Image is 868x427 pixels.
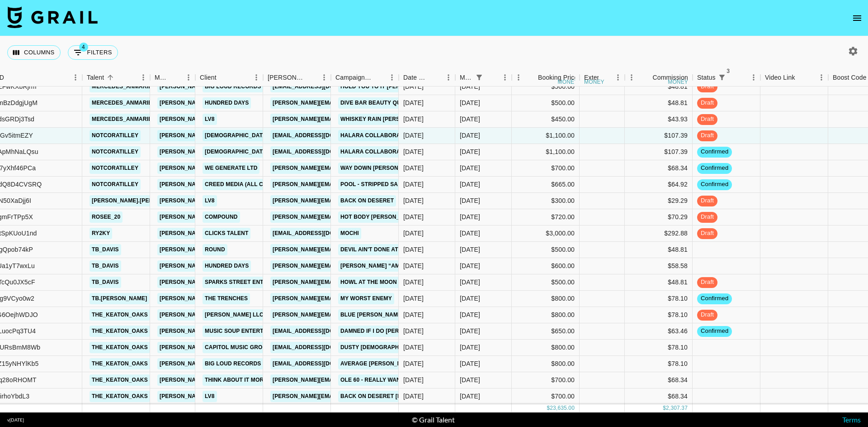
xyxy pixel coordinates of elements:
[203,374,282,386] a: Think About It More LLC
[512,160,580,177] div: $700.00
[90,309,150,321] a: the_keaton_oaks
[697,278,717,287] span: draft
[625,177,693,193] div: $64.92
[760,69,828,86] div: Video Link
[512,111,580,128] div: $450.00
[90,146,141,158] a: notcoratilley
[90,391,150,402] a: the_keaton_oaks
[460,163,480,173] div: Aug '25
[512,372,580,389] div: $700.00
[169,71,182,84] button: Sort
[403,392,424,401] div: 8/20/2025
[90,277,121,288] a: tb_davis
[625,144,693,160] div: $107.39
[270,358,372,369] a: [EMAIL_ADDRESS][DOMAIN_NAME]
[338,179,410,190] a: Pool - Stripped samia
[90,163,141,174] a: notcoratilley
[625,242,693,258] div: $48.81
[270,326,372,337] a: [EMAIL_ADDRESS][DOMAIN_NAME]
[412,415,455,424] div: © Grail Talent
[512,144,580,160] div: $1,100.00
[460,245,480,254] div: Aug '25
[399,69,455,86] div: Date Created
[203,179,297,190] a: Creed Media (All Campaigns)
[157,81,305,92] a: [PERSON_NAME][EMAIL_ADDRESS][DOMAIN_NAME]
[338,211,428,223] a: Hot Body [PERSON_NAME] ⭐️
[157,293,305,304] a: [PERSON_NAME][EMAIL_ADDRESS][DOMAIN_NAME]
[512,340,580,356] div: $800.00
[625,128,693,144] div: $107.39
[137,71,150,84] button: Menu
[157,97,305,109] a: [PERSON_NAME][EMAIL_ADDRESS][DOMAIN_NAME]
[90,260,121,272] a: tb_davis
[460,343,480,352] div: Aug '25
[403,212,424,221] div: 8/22/2025
[512,128,580,144] div: $1,100.00
[270,228,372,239] a: [EMAIL_ADDRESS][DOMAIN_NAME]
[460,98,480,107] div: Aug '25
[338,309,406,321] a: Blue [PERSON_NAME]
[270,130,372,141] a: [EMAIL_ADDRESS][DOMAIN_NAME]
[473,71,486,84] div: 1 active filter
[338,342,426,353] a: Dusty [DEMOGRAPHIC_DATA]
[697,69,716,86] div: Status
[157,228,305,239] a: [PERSON_NAME][EMAIL_ADDRESS][DOMAIN_NAME]
[90,179,141,190] a: notcoratilley
[833,69,867,86] div: Boost Code
[68,45,118,60] button: Show filters
[512,209,580,225] div: $720.00
[765,69,795,86] div: Video Link
[512,95,580,111] div: $500.00
[403,69,429,86] div: Date Created
[203,130,270,141] a: [DEMOGRAPHIC_DATA]
[547,404,550,412] div: $
[157,391,305,402] a: [PERSON_NAME][EMAIL_ADDRESS][DOMAIN_NAME]
[270,391,418,402] a: [PERSON_NAME][EMAIL_ADDRESS][DOMAIN_NAME]
[815,71,828,84] button: Menu
[270,260,418,272] a: [PERSON_NAME][EMAIL_ADDRESS][DOMAIN_NAME]
[157,146,305,158] a: [PERSON_NAME][EMAIL_ADDRESS][DOMAIN_NAME]
[842,415,861,424] a: Terms
[338,97,463,109] a: Dive Bar Beauty Queen Ashland Craft
[203,244,227,255] a: Round
[403,98,424,107] div: 8/22/2025
[335,69,373,86] div: Campaign (Type)
[512,79,580,95] div: $500.00
[538,69,578,86] div: Booking Price
[625,193,693,209] div: $29.29
[203,326,291,337] a: Music Soup Entertainment
[250,71,263,84] button: Menu
[203,195,217,206] a: LV8
[403,115,424,124] div: 8/22/2025
[157,260,305,272] a: [PERSON_NAME][EMAIL_ADDRESS][DOMAIN_NAME]
[203,277,314,288] a: Sparks Street Entertainment LLC
[270,179,418,190] a: [PERSON_NAME][EMAIL_ADDRESS][DOMAIN_NAME]
[157,114,305,125] a: [PERSON_NAME][EMAIL_ADDRESS][DOMAIN_NAME]
[182,71,195,84] button: Menu
[87,69,104,86] div: Talent
[625,95,693,111] div: $48.81
[512,389,580,405] div: $700.00
[403,294,424,303] div: 8/13/2025
[697,197,717,205] span: draft
[317,71,331,84] button: Menu
[460,212,480,221] div: Aug '25
[157,130,305,141] a: [PERSON_NAME][EMAIL_ADDRESS][DOMAIN_NAME]
[403,375,424,384] div: 8/20/2025
[599,71,611,84] button: Sort
[203,260,251,272] a: Hundred Days
[716,71,728,84] div: 3 active filters
[90,326,150,337] a: the_keaton_oaks
[512,225,580,242] div: $3,000.00
[460,229,480,238] div: Aug '25
[270,374,418,386] a: [PERSON_NAME][EMAIL_ADDRESS][DOMAIN_NAME]
[460,261,480,270] div: Aug '25
[625,209,693,225] div: $70.29
[157,326,305,337] a: [PERSON_NAME][EMAIL_ADDRESS][DOMAIN_NAME]
[90,342,150,353] a: the_keaton_oaks
[460,392,480,401] div: Aug '25
[697,180,732,189] span: confirmed
[157,244,305,255] a: [PERSON_NAME][EMAIL_ADDRESS][DOMAIN_NAME]
[728,71,741,84] button: Sort
[203,114,217,125] a: LV8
